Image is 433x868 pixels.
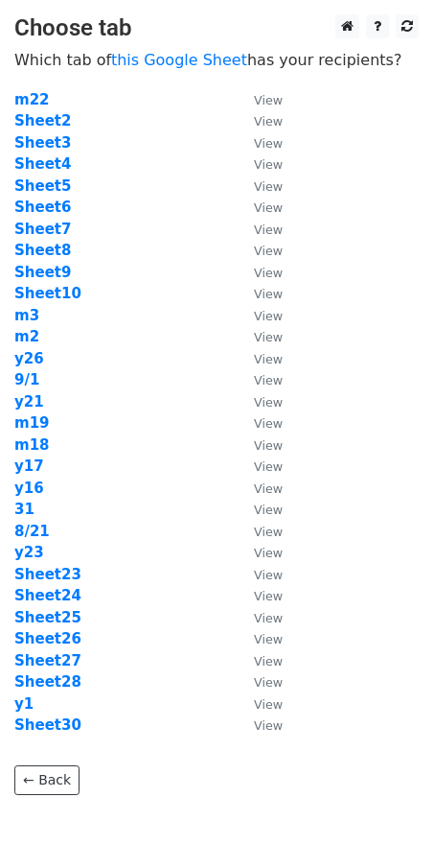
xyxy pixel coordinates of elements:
[254,114,283,129] small: View
[254,697,283,712] small: View
[254,93,283,107] small: View
[254,438,283,453] small: View
[14,716,81,734] a: Sheet30
[14,307,39,324] a: m3
[235,630,283,647] a: View
[14,501,34,518] a: 31
[14,414,50,432] a: m19
[254,675,283,690] small: View
[235,673,283,691] a: View
[14,695,34,713] a: y1
[14,112,71,129] strong: Sheet2
[254,244,283,258] small: View
[254,589,283,603] small: View
[235,587,283,604] a: View
[254,416,283,431] small: View
[254,568,283,582] small: View
[235,436,283,454] a: View
[235,523,283,540] a: View
[235,112,283,129] a: View
[14,544,44,561] a: y23
[235,242,283,259] a: View
[254,718,283,733] small: View
[254,157,283,172] small: View
[14,587,81,604] strong: Sheet24
[14,673,81,691] strong: Sheet28
[14,457,44,475] a: y17
[14,134,71,152] strong: Sheet3
[254,481,283,496] small: View
[14,285,81,302] a: Sheet10
[254,266,283,280] small: View
[235,695,283,713] a: View
[14,91,50,108] a: m22
[254,395,283,410] small: View
[235,134,283,152] a: View
[14,609,81,626] a: Sheet25
[254,654,283,669] small: View
[254,330,283,344] small: View
[235,91,283,108] a: View
[254,503,283,517] small: View
[14,652,81,669] a: Sheet27
[235,221,283,238] a: View
[254,611,283,625] small: View
[14,393,44,411] strong: y21
[14,566,81,583] a: Sheet23
[235,285,283,302] a: View
[14,264,71,281] a: Sheet9
[235,177,283,195] a: View
[14,765,80,795] a: ← Back
[111,51,247,69] a: this Google Sheet
[235,457,283,475] a: View
[14,350,44,367] a: y26
[14,221,71,238] a: Sheet7
[235,307,283,324] a: View
[254,287,283,301] small: View
[254,546,283,560] small: View
[235,371,283,388] a: View
[14,630,81,647] a: Sheet26
[235,414,283,432] a: View
[14,177,71,195] a: Sheet5
[235,480,283,497] a: View
[235,501,283,518] a: View
[14,523,50,540] a: 8/21
[235,652,283,669] a: View
[235,199,283,216] a: View
[254,223,283,237] small: View
[235,566,283,583] a: View
[254,525,283,539] small: View
[254,136,283,151] small: View
[14,436,50,454] a: m18
[254,632,283,646] small: View
[14,371,39,388] a: 9/1
[254,200,283,215] small: View
[14,50,419,70] p: Which tab of has your recipients?
[254,179,283,194] small: View
[235,609,283,626] a: View
[254,352,283,366] small: View
[14,480,44,497] a: y16
[14,328,39,345] a: m2
[14,199,71,216] a: Sheet6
